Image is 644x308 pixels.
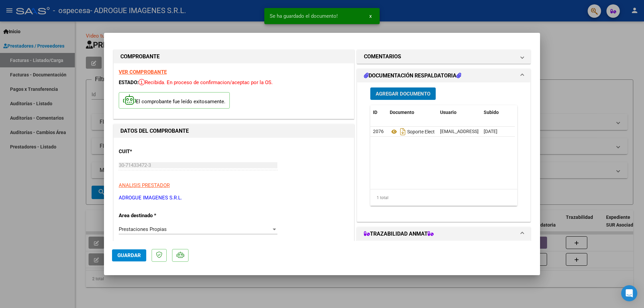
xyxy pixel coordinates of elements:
[370,189,517,206] div: 1 total
[357,50,530,63] mat-expansion-panel-header: COMENTARIOS
[390,110,414,115] span: Documento
[364,72,461,80] h1: DOCUMENTACIÓN RESPALDATORIA
[440,129,563,134] span: [EMAIL_ADDRESS][DOMAIN_NAME] - ADROGUE IMAGENES
[621,285,637,301] div: Open Intercom Messenger
[515,105,548,120] datatable-header-cell: Acción
[437,105,481,120] datatable-header-cell: Usuario
[119,226,167,232] span: Prestaciones Propias
[119,69,167,75] a: VER COMPROBANTE
[119,79,139,85] span: ESTADO:
[373,110,377,115] span: ID
[119,92,230,109] p: El comprobante fue leído exitosamente.
[364,10,377,22] button: x
[120,53,160,60] strong: COMPROBANTE
[387,105,437,120] datatable-header-cell: Documento
[270,13,338,19] span: Se ha guardado el documento!
[370,87,436,100] button: Agregar Documento
[120,128,189,134] strong: DATOS DEL COMPROBANTE
[119,212,188,220] p: Area destinado *
[139,79,273,85] span: Recibida. En proceso de confirmacion/aceptac por la OS.
[119,148,188,156] p: CUIT
[376,91,430,97] span: Agregar Documento
[112,249,146,261] button: Guardar
[484,129,497,134] span: [DATE]
[119,194,349,202] p: ADROGUE IMAGENES S.R.L.
[370,105,387,120] datatable-header-cell: ID
[357,69,530,82] mat-expansion-panel-header: DOCUMENTACIÓN RESPALDATORIA
[357,82,530,222] div: DOCUMENTACIÓN RESPALDATORIA
[364,230,434,238] h1: TRAZABILIDAD ANMAT
[484,110,499,115] span: Subido
[117,252,141,258] span: Guardar
[373,129,384,134] span: 2076
[357,227,530,241] mat-expansion-panel-header: TRAZABILIDAD ANMAT
[364,53,401,61] h1: COMENTARIOS
[440,110,457,115] span: Usuario
[390,129,466,134] span: Soporte Electronico 08 2025
[369,13,372,19] span: x
[398,126,407,137] i: Descargar documento
[119,182,170,188] span: ANALISIS PRESTADOR
[481,105,515,120] datatable-header-cell: Subido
